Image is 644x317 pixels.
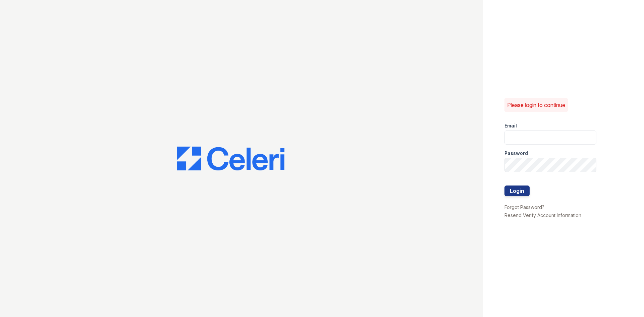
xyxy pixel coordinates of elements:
label: Email [504,122,517,129]
a: Resend Verify Account Information [504,212,581,218]
a: Forgot Password? [504,204,544,210]
label: Password [504,150,528,157]
img: CE_Logo_Blue-a8612792a0a2168367f1c8372b55b34899dd931a85d93a1a3d3e32e68fde9ad4.png [177,147,284,171]
p: Please login to continue [507,101,565,109]
button: Login [504,186,530,196]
